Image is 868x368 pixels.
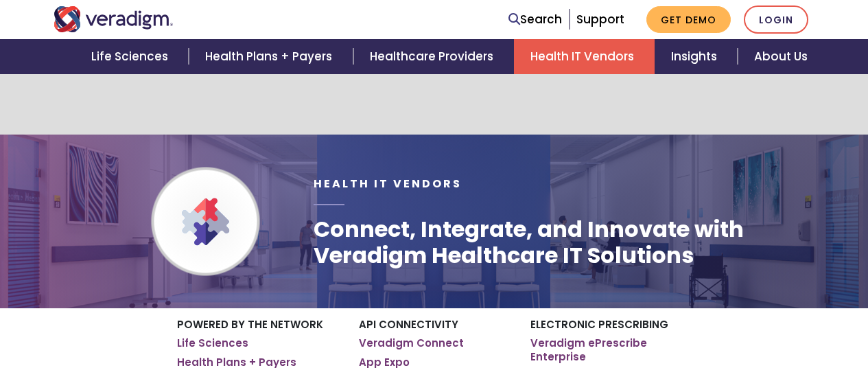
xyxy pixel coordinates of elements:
[75,39,189,74] a: Life Sciences
[508,10,562,29] a: Search
[314,176,462,192] span: Health IT Vendors
[189,39,353,74] a: Health Plans + Payers
[514,39,655,74] a: Health IT Vendors
[353,39,514,74] a: Healthcare Providers
[314,216,814,269] h1: Connect, Integrate, and Innovate with Veradigm Healthcare IT Solutions
[54,6,174,32] img: Veradigm logo
[177,336,248,350] a: Life Sciences
[738,39,824,74] a: About Us
[646,6,731,33] a: Get Demo
[530,336,692,363] a: Veradigm ePrescribe Enterprise
[655,39,738,74] a: Insights
[359,336,464,350] a: Veradigm Connect
[576,11,624,27] a: Support
[744,5,808,34] a: Login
